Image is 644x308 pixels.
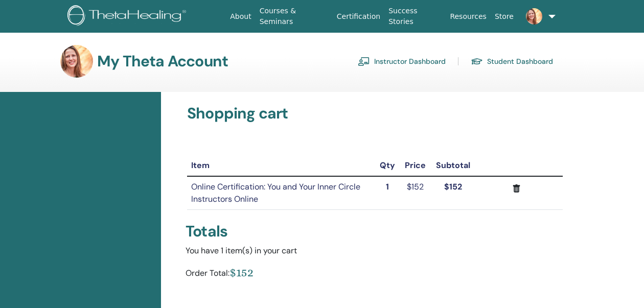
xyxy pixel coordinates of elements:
a: Store [491,7,518,26]
h3: Shopping cart [187,104,563,123]
img: default.jpg [526,8,542,25]
div: You have 1 item(s) in your cart [186,245,564,257]
a: Resources [446,7,491,26]
a: About [226,7,255,26]
td: Online Certification: You and Your Inner Circle Instructors Online [187,176,375,210]
img: chalkboard-teacher.svg [358,57,370,66]
h3: My Theta Account [97,52,228,70]
a: Certification [333,7,384,26]
img: logo.png [67,5,190,28]
strong: $152 [444,181,462,192]
a: Instructor Dashboard [358,53,446,69]
a: Courses & Seminars [256,2,333,31]
img: graduation-cap.svg [471,57,483,66]
td: $152 [400,176,430,210]
div: Totals [186,222,564,241]
th: Subtotal [430,155,475,176]
a: Student Dashboard [471,53,553,69]
th: Item [187,155,375,176]
strong: 1 [386,181,389,192]
div: $152 [229,265,254,280]
img: default.jpg [60,45,93,78]
a: Success Stories [384,2,446,31]
div: Order Total: [186,265,229,284]
th: Price [400,155,430,176]
th: Qty [375,155,400,176]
